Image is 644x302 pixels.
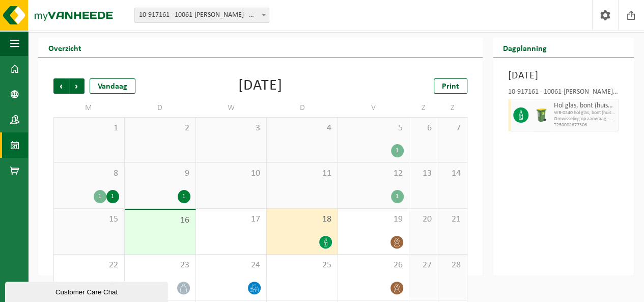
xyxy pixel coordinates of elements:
[434,78,467,94] a: Print
[69,78,85,94] span: Volgende
[343,168,404,179] span: 12
[53,78,69,94] span: Vorige
[443,214,462,225] span: 21
[5,280,170,302] iframe: chat widget
[125,99,196,117] td: D
[59,214,119,225] span: 15
[554,116,616,122] span: Omwisseling op aanvraag - op geplande route (incl. verwerking)
[438,99,467,117] td: Z
[134,8,269,23] span: 10-917161 - 10061-BOSCHART - DEURNE
[554,122,616,128] span: T250002677306
[272,168,332,179] span: 11
[508,68,619,84] h3: [DATE]
[178,190,190,203] div: 1
[343,214,404,225] span: 19
[130,260,190,271] span: 23
[196,99,267,117] td: W
[59,168,119,179] span: 8
[59,260,119,271] span: 22
[201,260,262,271] span: 24
[414,168,433,179] span: 13
[272,214,332,225] span: 18
[391,190,404,203] div: 1
[201,214,262,225] span: 17
[135,8,269,22] span: 10-917161 - 10061-BOSCHART - DEURNE
[508,89,619,99] div: 10-917161 - 10061-[PERSON_NAME] - DEURNE
[443,260,462,271] span: 28
[343,260,404,271] span: 26
[443,168,462,179] span: 14
[272,260,332,271] span: 25
[201,168,262,179] span: 10
[38,38,92,58] h2: Overzicht
[53,99,125,117] td: M
[106,190,119,203] div: 1
[130,123,190,134] span: 2
[59,123,119,134] span: 1
[272,123,332,134] span: 4
[409,99,438,117] td: Z
[493,38,557,58] h2: Dagplanning
[554,110,616,116] span: WB-0240 hol glas, bont (huishoudelijk)
[534,107,549,123] img: WB-0240-HPE-GN-50
[391,144,404,157] div: 1
[338,99,409,117] td: V
[201,123,262,134] span: 3
[414,123,433,134] span: 6
[238,78,283,94] div: [DATE]
[443,123,462,134] span: 7
[90,78,135,94] div: Vandaag
[343,123,404,134] span: 5
[94,190,106,203] div: 1
[414,214,433,225] span: 20
[442,83,459,91] span: Print
[130,215,190,226] span: 16
[554,102,616,110] span: Hol glas, bont (huishoudelijk)
[267,99,338,117] td: D
[130,168,190,179] span: 9
[414,260,433,271] span: 27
